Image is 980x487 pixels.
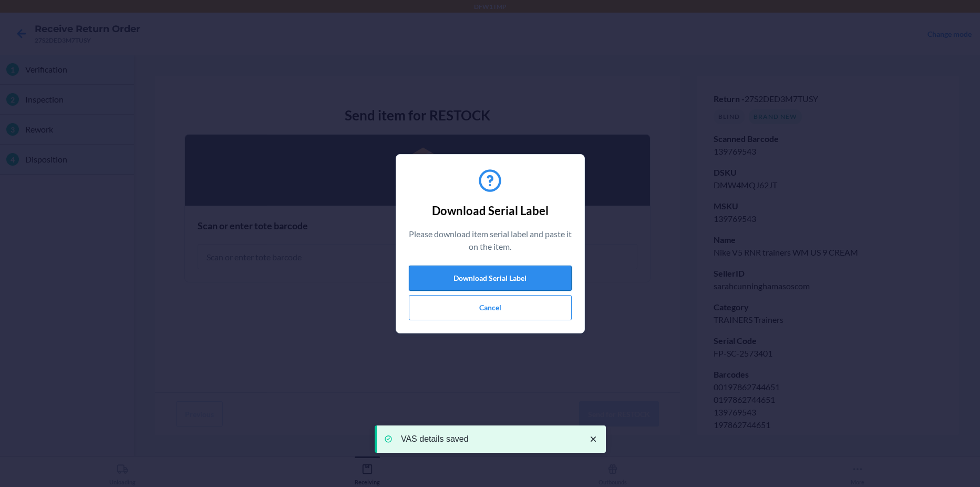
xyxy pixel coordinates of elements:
[401,434,577,444] p: VAS details saved
[409,266,572,291] button: Download Serial Label
[409,228,572,253] p: Please download item serial label and paste it on the item.
[432,202,549,219] h2: Download Serial Label
[409,295,572,320] button: Cancel
[588,434,599,444] svg: close toast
